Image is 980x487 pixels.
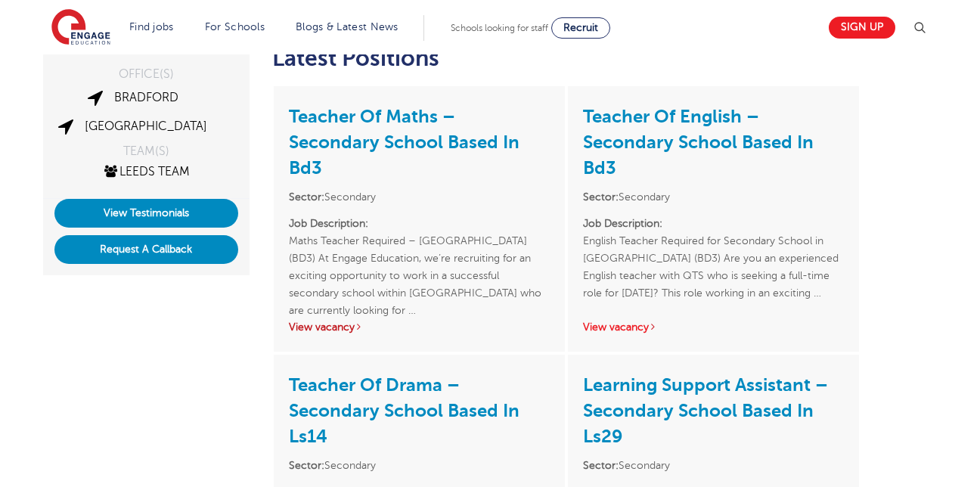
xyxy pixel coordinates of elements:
[114,91,178,104] a: Bradford
[51,9,110,47] img: Engage Education
[85,119,207,133] a: [GEOGRAPHIC_DATA]
[102,165,190,178] a: Leeds Team
[289,188,550,206] li: Secondary
[583,374,828,447] a: Learning Support Assistant – Secondary School Based In Ls29
[563,22,598,33] span: Recruit
[829,17,895,39] a: Sign up
[289,106,519,178] a: Teacher Of Maths – Secondary School Based In Bd3
[54,145,238,157] div: TEAM(S)
[289,374,519,447] a: Teacher Of Drama – Secondary School Based In Ls14
[583,321,657,333] a: View vacancy
[289,191,324,203] strong: Sector:
[551,17,610,39] a: Recruit
[289,460,324,471] strong: Sector:
[296,21,399,33] a: Blogs & Latest News
[583,191,619,203] strong: Sector:
[583,188,844,206] li: Secondary
[205,21,265,33] a: For Schools
[583,215,844,302] p: English Teacher Required for Secondary School in [GEOGRAPHIC_DATA] (BD3) Are you an experienced E...
[451,23,548,33] span: Schools looking for staff
[272,45,861,71] h2: Latest Positions
[583,218,662,229] strong: Job Description:
[289,218,368,229] strong: Job Description:
[289,215,550,302] p: Maths Teacher Required – [GEOGRAPHIC_DATA] (BD3) At Engage Education, we’re recruiting for an exc...
[54,199,238,228] a: View Testimonials
[583,457,844,474] li: Secondary
[54,235,238,264] button: Request A Callback
[583,460,619,471] strong: Sector:
[129,21,174,33] a: Find jobs
[289,321,363,333] a: View vacancy
[289,457,550,474] li: Secondary
[54,68,238,80] div: OFFICE(S)
[583,106,814,178] a: Teacher Of English – Secondary School Based In Bd3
